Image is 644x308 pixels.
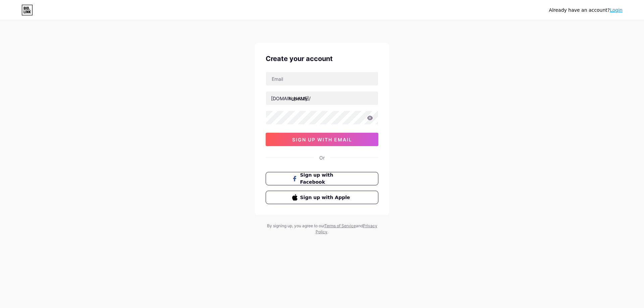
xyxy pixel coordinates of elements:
span: Sign up with Apple [300,194,352,201]
div: [DOMAIN_NAME]/ [271,95,311,102]
input: username [266,91,378,105]
button: Sign up with Apple [266,191,378,204]
div: Create your account [266,54,378,64]
a: Login [610,7,623,13]
div: By signing up, you agree to our and . [265,223,379,235]
a: Terms of Service [324,223,356,228]
div: Already have an account? [549,7,623,14]
span: sign up with email [292,137,352,142]
input: Email [266,72,378,85]
span: Sign up with Facebook [300,172,352,186]
button: Sign up with Facebook [266,172,378,185]
div: Or [319,154,325,161]
button: sign up with email [266,133,378,146]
